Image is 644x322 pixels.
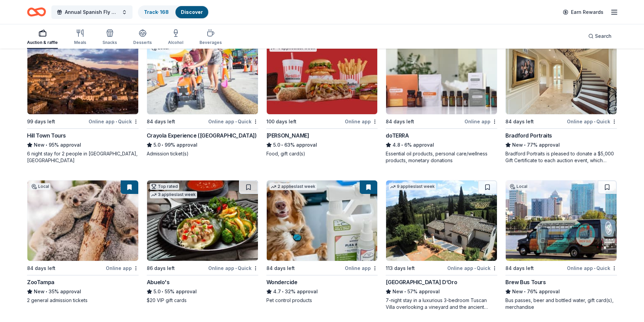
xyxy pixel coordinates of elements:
[505,150,617,164] div: Bradford Portraits is pleased to donate a $5,000 Gift Certificate to each auction event, which in...
[27,26,58,49] button: Auction & raffle
[392,288,403,296] span: New
[273,141,280,149] span: 5.0
[386,33,497,164] a: Image for doTERRA7 applieslast week84 days leftOnline appdoTERRA4.8•6% approvalEssential oil prod...
[505,264,534,272] div: 84 days left
[266,264,295,272] div: 84 days left
[567,264,617,272] div: Online app Quick
[27,118,55,126] div: 99 days left
[464,117,497,126] div: Online app
[386,297,497,311] div: 7-night stay in a luxurious 3-bedroom Tuscan Villa overlooking a vineyard and the ancient walled ...
[267,180,378,261] img: Image for Wondercide
[386,131,409,140] div: doTERRA
[27,141,139,149] div: 95% approval
[508,183,529,190] div: Local
[273,288,281,296] span: 4.7
[147,180,258,304] a: Image for Abuelo's Top rated3 applieslast week86 days leftOnline app•QuickAbuelo's5.0•55% approva...
[386,180,497,311] a: Image for Villa Sogni D’Oro9 applieslast week113 days leftOnline app•Quick[GEOGRAPHIC_DATA] D’Oro...
[27,180,139,304] a: Image for ZooTampaLocal84 days leftOnline appZooTampaNew•35% approval2 general admission tickets
[138,5,209,19] button: Track· 168Discover
[505,278,546,286] div: Brew Bus Tours
[27,40,58,45] div: Auction & raffle
[505,297,617,311] div: Bus passes, beer and bottled water, gift card(s), merchandise
[405,289,406,294] span: •
[147,150,258,157] div: Admission ticket(s)
[266,297,378,304] div: Pet control products
[594,266,595,271] span: •
[386,150,497,164] div: Essential oil products, personal care/wellness products, monetary donations
[512,288,523,296] span: New
[27,4,46,20] a: Home
[266,141,378,149] div: 63% approval
[168,26,183,49] button: Alcohol
[267,34,378,114] img: Image for Portillo's
[512,141,523,149] span: New
[345,264,378,272] div: Online app
[65,8,119,16] span: Annual Spanish Fly Music Festival
[147,297,258,304] div: $20 VIP gift cards
[147,278,170,286] div: Abuelo's
[153,141,161,149] span: 5.0
[106,264,139,272] div: Online app
[266,180,378,304] a: Image for Wondercide2 applieslast week84 days leftOnline appWondercide4.7•32% approvalPet control...
[594,119,595,124] span: •
[386,34,497,114] img: Image for doTERRA
[102,40,117,45] div: Snacks
[89,117,139,126] div: Online app Quick
[235,266,237,271] span: •
[386,278,457,286] div: [GEOGRAPHIC_DATA] D’Oro
[345,117,378,126] div: Online app
[266,33,378,157] a: Image for Portillo'sTop rated4 applieslast week100 days leftOnline app[PERSON_NAME]5.0•63% approv...
[447,264,497,272] div: Online app Quick
[150,191,197,198] div: 3 applies last week
[27,150,139,164] div: 6 night stay for 2 people in [GEOGRAPHIC_DATA], [GEOGRAPHIC_DATA]
[27,33,139,164] a: Image for Hill Town Tours 7 applieslast week99 days leftOnline app•QuickHill Town ToursNew•95% ap...
[266,278,297,286] div: Wondercide
[266,288,378,296] div: 32% approval
[266,118,296,126] div: 100 days left
[386,118,414,126] div: 84 days left
[386,180,497,261] img: Image for Villa Sogni D’Oro
[150,183,179,190] div: Top rated
[595,32,612,40] span: Search
[147,180,258,261] img: Image for Abuelo's
[27,180,138,261] img: Image for ZooTampa
[505,33,617,164] a: Image for Bradford Portraits24 applieslast week84 days leftOnline app•QuickBradford PortraitsNew•...
[74,40,86,45] div: Meals
[46,289,47,294] span: •
[147,118,175,126] div: 84 days left
[181,9,203,15] a: Discover
[27,34,138,114] img: Image for Hill Town Tours
[147,141,258,149] div: 99% approval
[133,26,152,49] button: Desserts
[30,183,50,190] div: Local
[208,117,258,126] div: Online app Quick
[389,183,436,190] div: 9 applies last week
[505,131,552,140] div: Bradford Portraits
[147,131,257,140] div: Crayola Experience ([GEOGRAPHIC_DATA])
[34,141,45,149] span: New
[102,26,117,49] button: Snacks
[567,117,617,126] div: Online app Quick
[474,266,476,271] span: •
[34,288,45,296] span: New
[147,34,258,114] img: Image for Crayola Experience (Orlando)
[524,142,526,148] span: •
[282,289,284,294] span: •
[505,180,617,311] a: Image for Brew Bus ToursLocal84 days leftOnline app•QuickBrew Bus ToursNew•76% approvalBus passes...
[402,142,403,148] span: •
[506,180,617,261] img: Image for Brew Bus Tours
[74,26,86,49] button: Meals
[386,141,497,149] div: 6% approval
[116,119,117,124] span: •
[144,9,169,15] a: Track· 168
[27,278,54,286] div: ZooTampa
[559,6,607,18] a: Earn Rewards
[199,40,222,45] div: Beverages
[386,264,415,272] div: 113 days left
[168,40,183,45] div: Alcohol
[392,141,400,149] span: 4.8
[147,33,258,157] a: Image for Crayola Experience (Orlando)Top ratedLocal84 days leftOnline app•QuickCrayola Experienc...
[266,150,378,157] div: Food, gift card(s)
[583,29,617,43] button: Search
[147,288,258,296] div: 55% approval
